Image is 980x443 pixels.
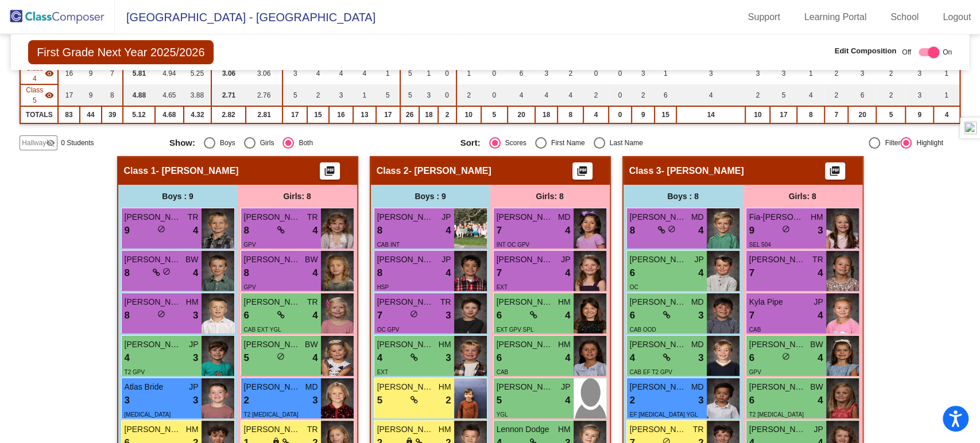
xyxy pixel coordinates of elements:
td: 0 [583,63,609,84]
td: 6 [654,84,676,106]
td: 3 [419,84,438,106]
td: 2.71 [211,84,246,106]
div: Girls [255,138,274,148]
td: 3.06 [246,63,282,84]
td: 3.06 [211,63,246,84]
td: 5 [400,84,420,106]
span: 2 [446,393,451,408]
span: HM [558,296,571,308]
span: JP [694,254,703,266]
span: [PERSON_NAME] [244,381,301,393]
span: HM [439,381,451,393]
td: 15 [307,106,329,123]
span: 5 [497,393,502,408]
span: JP [814,296,823,308]
span: 4 [125,351,130,366]
td: 44 [80,106,102,123]
td: 9 [80,84,102,106]
span: 3 [446,308,451,323]
span: 7 [497,223,502,238]
span: [PERSON_NAME] [377,381,435,393]
td: 0 [609,63,632,84]
span: 0 Students [61,138,94,148]
td: 18 [535,106,557,123]
span: [PERSON_NAME] [749,381,807,393]
span: 4 [193,223,198,238]
span: 7 [497,266,502,281]
span: Class 5 [24,85,45,106]
span: 8 [125,266,130,281]
span: 4 [630,351,635,366]
td: 0 [609,106,632,123]
span: 4 [312,223,317,238]
mat-icon: picture_as_pdf [323,165,336,181]
td: 1 [933,84,960,106]
td: Hidden teacher - Mahaffey [20,63,58,84]
span: [PERSON_NAME] [497,381,554,393]
td: 6 [848,84,876,106]
span: Kyla Pipe [749,296,807,308]
span: 4 [818,266,823,281]
span: Hallway [22,138,46,148]
td: 39 [102,106,123,123]
span: - [PERSON_NAME] [661,165,744,177]
td: 3 [905,63,933,84]
span: EXT GPV SPL [497,327,534,333]
td: 5 [770,84,797,106]
td: 8 [102,84,123,106]
td: 7 [102,63,123,84]
span: - [PERSON_NAME] [409,165,491,177]
span: 4 [565,308,570,323]
span: JP [561,381,570,393]
span: [PERSON_NAME] [630,211,687,223]
button: Print Students Details [572,162,592,180]
a: Logout [933,8,980,26]
td: 5 [282,84,307,106]
mat-radio-group: Select an option [169,137,452,149]
span: 4 [193,266,198,281]
mat-radio-group: Select an option [460,137,743,149]
span: [GEOGRAPHIC_DATA] - [GEOGRAPHIC_DATA] [115,8,375,26]
td: 2.76 [246,84,282,106]
div: Boys [215,138,235,148]
span: do_not_disturb_alt [162,267,171,275]
td: 3 [770,63,797,84]
span: CAB INT [377,242,400,248]
span: 7 [377,308,382,323]
span: 3 [193,308,198,323]
span: MD [305,381,318,393]
td: 0 [481,84,508,106]
div: Last Name [605,138,643,148]
span: CAB [497,369,509,375]
td: 3 [535,63,557,84]
span: 9 [125,223,130,238]
span: First Grade Next Year 2025/2026 [28,40,213,64]
span: 4 [698,266,703,281]
span: INT OC GPV [497,242,530,248]
span: HM [439,339,451,351]
span: 4 [446,266,451,281]
span: [PERSON_NAME] [244,254,301,266]
span: [PERSON_NAME] [377,296,435,308]
td: 16 [58,63,79,84]
span: GPV [244,284,256,290]
span: 8 [630,223,635,238]
span: 7 [749,266,754,281]
td: 2 [745,84,770,106]
span: Off [902,47,911,57]
td: 2 [876,84,905,106]
span: MD [558,211,571,223]
span: 3 [312,393,317,408]
span: 4 [818,393,823,408]
td: 3.88 [184,84,211,106]
span: HM [186,296,199,308]
span: EXT [497,284,508,290]
td: 4.68 [155,106,184,123]
span: TR [812,254,823,266]
td: 4 [329,63,353,84]
span: 8 [244,223,249,238]
span: Class 2 [377,165,409,177]
td: 1 [797,63,824,84]
td: 17 [376,106,400,123]
span: GPV [244,242,256,248]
